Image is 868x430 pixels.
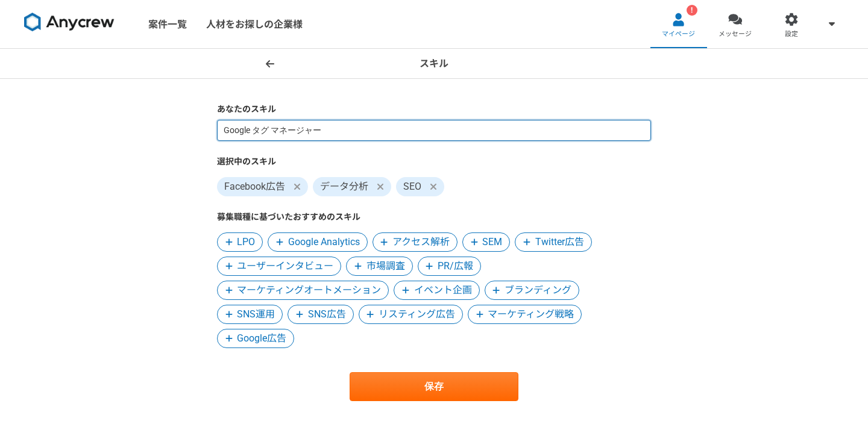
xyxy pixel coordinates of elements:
[237,235,255,249] span: LPO
[420,57,448,71] h1: スキル
[237,307,275,322] span: SNS運用
[379,307,455,322] span: リスティング広告
[719,30,752,39] span: メッセージ
[414,283,472,298] span: イベント企画
[237,259,333,273] span: ユーザーインタビュー
[403,179,421,194] span: SEO
[662,30,695,39] span: マイページ
[438,259,473,273] span: PR/広報
[535,235,584,249] span: Twitter広告
[237,331,286,346] span: Google広告
[687,5,697,16] div: !
[366,259,405,273] span: 市場調査
[237,283,381,298] span: マーケティングオートメーション
[217,103,651,116] label: あなたのスキル
[217,211,651,223] label: 募集職種に基づいたおすすめのスキル
[308,307,346,322] span: SNS広告
[392,235,450,249] span: アクセス解析
[505,283,571,298] span: ブランディング
[350,372,518,401] button: 保存
[24,13,115,32] img: 8DqYSo04kwAAAAASUVORK5CYII=
[217,155,651,168] label: 選択中のスキル
[288,235,360,249] span: Google Analytics
[320,179,368,194] span: データ分析
[224,179,285,194] span: Facebook広告
[482,235,502,249] span: SEM
[488,307,574,322] span: マーケティング戦略
[785,30,798,39] span: 設定
[217,120,651,141] input: スキルを入力してください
